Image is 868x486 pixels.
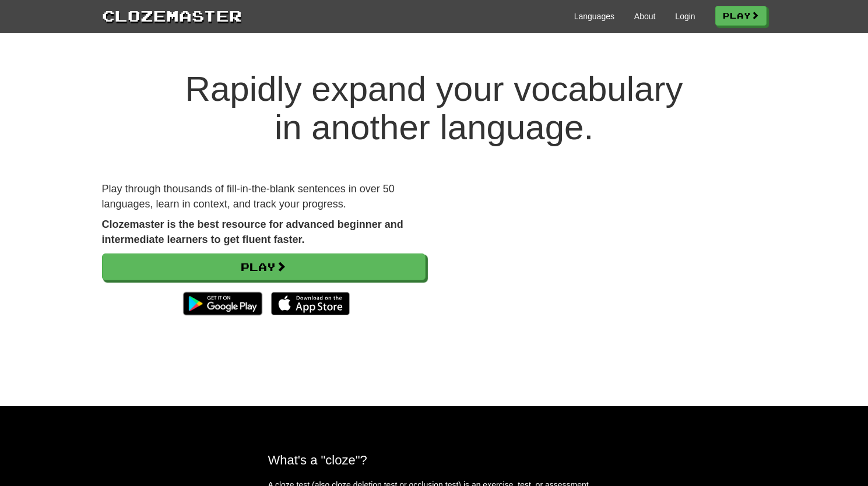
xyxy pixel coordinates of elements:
[102,253,426,280] a: Play
[634,10,656,22] a: About
[102,182,426,212] p: Play through thousands of fill-in-the-blank sentences in over 50 languages, learn in context, and...
[675,10,695,22] a: Login
[102,5,242,26] a: Clozemaster
[271,292,350,315] img: Download_on_the_App_Store_Badge_US-UK_135x40-25178aeef6eb6b83b96f5f2d004eda3bffbb37122de64afbaef7...
[268,453,600,467] h2: What's a "cloze"?
[102,219,403,245] strong: Clozemaster is the best resource for advanced beginner and intermediate learners to get fluent fa...
[574,10,614,22] a: Languages
[177,286,268,321] img: Get it on Google Play
[715,6,767,26] a: Play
